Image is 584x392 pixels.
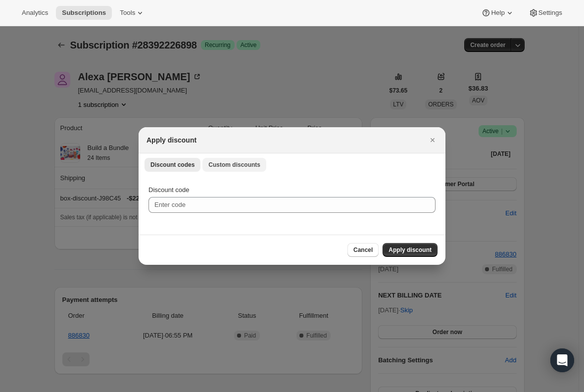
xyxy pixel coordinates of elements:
span: Tools [120,9,135,17]
span: Settings [538,9,562,17]
span: Analytics [22,9,48,17]
span: Discount codes [150,161,195,169]
div: Discount codes [139,175,445,235]
button: Custom discounts [202,158,266,172]
button: Cancel [347,243,379,257]
h2: Apply discount [146,135,196,145]
span: Apply discount [389,246,432,254]
button: Tools [114,6,151,20]
button: Apply discount [383,243,438,257]
span: Custom discounts [208,161,260,169]
button: Discount codes [145,158,200,172]
button: Help [475,6,520,20]
span: Subscriptions [62,9,106,17]
span: Discount code [148,186,189,194]
div: Open Intercom Messenger [550,348,574,372]
input: Enter code [148,197,436,213]
span: Cancel [353,246,373,254]
span: Help [491,9,504,17]
button: Analytics [16,6,54,20]
button: Close [426,133,439,147]
button: Subscriptions [56,6,112,20]
button: Settings [523,6,568,20]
